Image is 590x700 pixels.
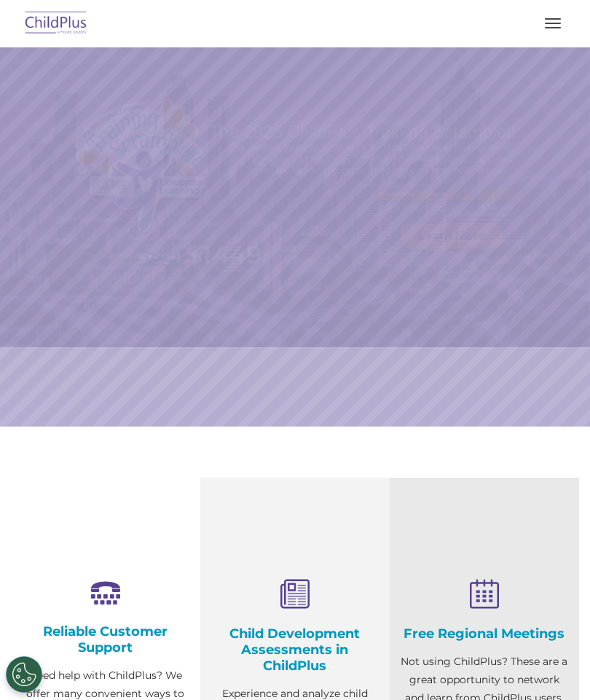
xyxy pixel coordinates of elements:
[211,626,379,674] h4: Child Development Assessments in ChildPlus
[401,626,568,642] h4: Free Regional Meetings
[401,223,503,249] a: Learn More
[6,656,42,693] button: Cookies Settings
[22,7,90,41] img: ChildPlus by Procare Solutions
[22,623,189,656] h4: Reliable Customer Support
